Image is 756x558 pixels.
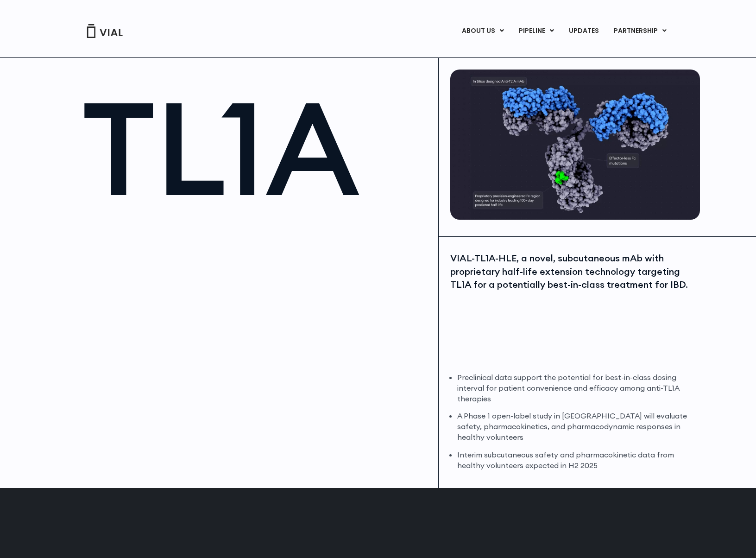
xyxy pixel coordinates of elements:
li: Preclinical data support the potential for best-in-class dosing interval for patient convenience ... [457,372,698,404]
a: ABOUT USMenu Toggle [454,23,511,39]
a: PIPELINEMenu Toggle [511,23,561,39]
h1: TL1A [82,83,429,213]
li: Interim subcutaneous safety and pharmacokinetic data from healthy volunteers expected in H2 2025 [457,450,698,471]
li: A Phase 1 open-label study in [GEOGRAPHIC_DATA] will evaluate safety, pharmacokinetics, and pharm... [457,411,698,443]
div: VIAL-TL1A-HLE, a novel, subcutaneous mAb with proprietary half-life extension technology targetin... [450,252,698,292]
a: PARTNERSHIPMenu Toggle [606,23,674,39]
img: Vial Logo [86,24,123,38]
img: TL1A antibody diagram. [450,70,700,220]
a: UPDATES [561,23,606,39]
